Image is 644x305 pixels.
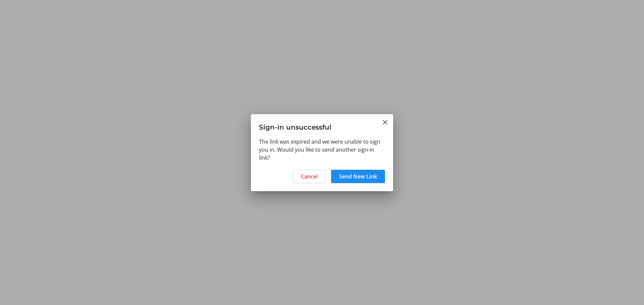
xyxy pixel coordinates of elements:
[301,172,318,180] span: Cancel
[331,170,385,183] button: Send New Link
[251,138,393,166] div: The link was expired and we were unable to sign you in. Would you like to send another sign-in link?
[381,118,389,126] button: Close
[339,172,377,180] span: Send New Link
[251,114,393,137] h3: Sign-in unsuccessful
[293,170,326,183] button: Cancel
